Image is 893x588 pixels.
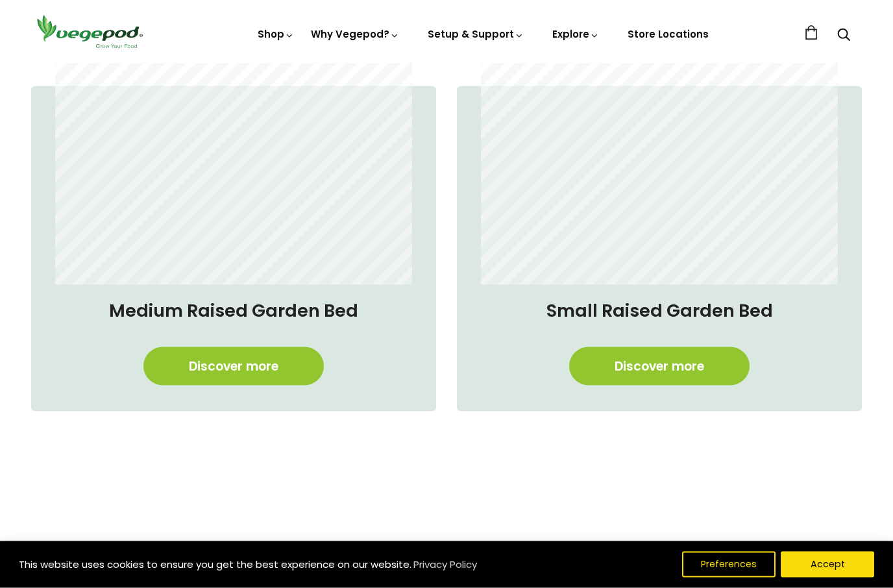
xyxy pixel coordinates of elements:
[781,552,874,578] button: Accept
[143,347,324,386] a: Discover more
[311,27,399,41] a: Why Vegepod?
[837,29,850,43] a: Search
[411,553,479,576] a: Privacy Policy (opens in a new tab)
[19,557,411,571] span: This website uses cookies to ensure you get the best experience on our website.
[682,552,776,578] button: Preferences
[552,27,599,41] a: Explore
[31,13,148,50] img: Vegepod
[428,27,524,41] a: Setup & Support
[628,27,709,41] a: Store Locations
[569,347,750,386] a: Discover more
[44,298,423,324] h4: Medium Raised Garden Bed
[258,27,294,41] a: Shop
[470,298,849,324] h4: Small Raised Garden Bed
